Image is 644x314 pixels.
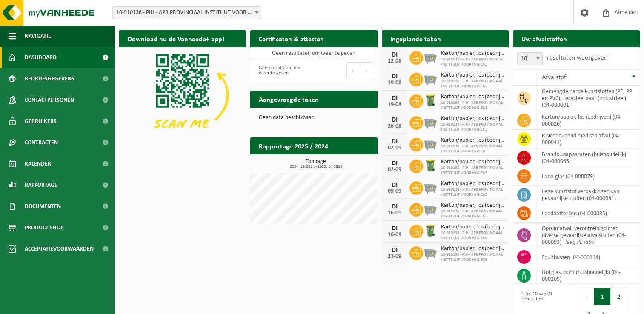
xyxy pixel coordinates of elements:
img: WB-2500-GAL-GY-01 [423,115,438,129]
span: 10-910138 - PIH - APB PROVINCIAAL INSTITUUT VOOR HYGIENE [441,187,504,197]
h2: Aangevraagde taken [250,91,327,107]
div: 02-09 [386,167,403,173]
span: 10 [518,53,542,65]
h2: Ingeplande taken [382,30,449,47]
span: Documenten [25,196,61,217]
button: Previous [346,62,360,79]
span: Karton/papier, los (bedrijven) [441,180,504,187]
button: 2 [611,288,627,305]
span: 10-910138 - PIH - APB PROVINCIAAL INSTITUUT VOOR HYGIENE - ANTWERPEN [113,7,261,19]
span: Contracten [25,132,58,153]
span: Gebruikers [25,111,57,132]
div: DI [386,203,403,210]
img: WB-2500-GAL-GY-01 [423,245,438,260]
span: 10-910138 - PIH - APB PROVINCIAAL INSTITUUT VOOR HYGIENE [441,57,504,67]
span: Karton/papier, los (bedrijven) [441,159,504,166]
span: Rapportage [25,174,57,196]
img: WB-2500-GAL-GY-01 [423,137,438,151]
span: Kalender [25,153,51,174]
div: DI [386,160,403,167]
span: 10-910138 - PIH - APB PROVINCIAAL INSTITUUT VOOR HYGIENE [441,209,504,219]
button: Next [360,62,373,79]
div: DI [386,51,403,58]
div: 19-08 [386,80,403,86]
div: 02-09 [386,145,403,151]
h2: Uw afvalstoffen [513,30,575,47]
span: Acceptatievoorwaarden [25,238,94,260]
div: 19-08 [386,102,403,108]
span: 10-910138 - PIH - APB PROVINCIAAL INSTITUUT VOOR HYGIENE [441,144,504,154]
div: 16-09 [386,210,403,216]
span: Karton/papier, los (bedrijven) [441,115,504,122]
img: WB-2500-GAL-GY-01 [423,71,438,86]
span: Karton/papier, los (bedrijven) [441,94,504,100]
div: 16-09 [386,232,403,238]
h2: Rapportage 2025 / 2024 [250,137,337,154]
button: 1 [594,288,611,305]
td: hol glas, bont (huishoudelijk) (04-000209) [535,266,640,285]
td: karton/papier, los (bedrijven) (04-000026) [535,111,640,130]
div: Geen resultaten om weer te geven [255,61,309,80]
img: WB-0240-HPE-GN-50 [423,223,438,238]
img: WB-2500-GAL-GY-01 [423,180,438,194]
div: DI [386,138,403,145]
div: DI [386,247,403,254]
img: WB-2500-GAL-GY-01 [423,202,438,216]
div: DI [386,117,403,123]
td: lege kunststof verpakkingen van gevaarlijke stoffen (04-000081) [535,186,640,204]
div: DI [386,182,403,188]
td: labo-glas (04-000079) [535,167,640,186]
span: 10-910138 - PIH - APB PROVINCIAAL INSTITUUT VOOR HYGIENE [441,252,504,263]
span: 10-910138 - PIH - APB PROVINCIAAL INSTITUUT VOOR HYGIENE [441,100,504,111]
span: Karton/papier, los (bedrijven) [441,72,504,79]
span: Bedrijfsgegevens [25,68,74,89]
span: Product Shop [25,217,63,238]
span: 10-910138 - PIH - APB PROVINCIAAL INSTITUUT VOOR HYGIENE [441,79,504,89]
span: Karton/papier, los (bedrijven) [441,202,504,209]
span: 10-910138 - PIH - APB PROVINCIAAL INSTITUUT VOOR HYGIENE [441,122,504,132]
h3: Tonnage [255,159,377,169]
h2: Certificaten & attesten [250,30,332,47]
span: Navigatie [25,26,51,47]
button: Previous [581,288,594,305]
div: 09-09 [386,188,403,194]
td: brandblusapparaten (huishoudelijk) (04-000065) [535,148,640,167]
span: Karton/papier, los (bedrijven) [441,245,504,252]
h2: Download nu de Vanheede+ app! [119,30,233,47]
span: 10-910138 - PIH - APB PROVINCIAAL INSTITUUT VOOR HYGIENE [441,166,504,176]
div: DI [386,225,403,232]
img: WB-2500-GAL-GY-01 [423,50,438,64]
span: Karton/papier, los (bedrijven) [441,224,504,231]
span: 10-910138 - PIH - APB PROVINCIAAL INSTITUUT VOOR HYGIENE - ANTWERPEN [112,6,261,19]
td: Geen resultaten om weer te geven [250,47,377,59]
a: Bekijk rapportage [314,154,377,171]
label: resultaten weergeven [547,54,607,61]
span: 10-910138 - PIH - APB PROVINCIAAL INSTITUUT VOOR HYGIENE [441,231,504,241]
span: 10 [517,52,543,65]
img: WB-0240-HPE-GN-50 [423,93,438,108]
td: loodbatterijen (04-000085) [535,204,640,223]
p: Geen data beschikbaar. [259,115,369,121]
td: risicohoudend medisch afval (04-000041) [535,130,640,148]
span: 2024: 19,631 t - 2025: 14,382 t [255,165,377,169]
span: Afvalstof [542,74,566,81]
i: leeg PE labo [565,239,594,245]
td: opruimafval, verontreinigd met diverse gevaarlijke afvalstoffen (04-000093) | [535,223,640,248]
td: spuitbussen (04-000114) [535,248,640,266]
div: 12-08 [386,58,403,64]
span: Dashboard [25,47,57,68]
div: 23-09 [386,254,403,260]
span: Karton/papier, los (bedrijven) [441,50,504,57]
div: DI [386,73,403,80]
td: gemengde harde kunststoffen (PE, PP en PVC), recycleerbaar (industrieel) (04-000001) [535,86,640,111]
span: Karton/papier, los (bedrijven) [441,137,504,144]
span: Contactpersonen [25,89,74,111]
div: 26-08 [386,123,403,129]
div: DI [386,95,403,102]
img: WB-0240-HPE-GN-50 [423,158,438,173]
img: Download de VHEPlus App [119,47,246,143]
